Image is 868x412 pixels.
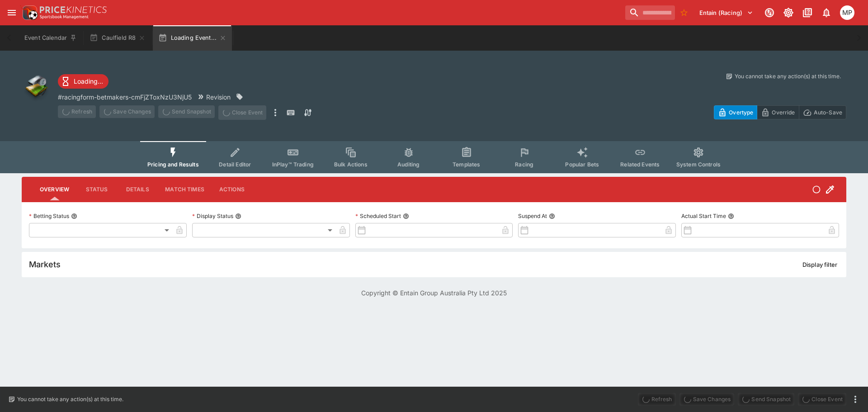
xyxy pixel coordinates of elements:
[235,213,241,219] button: Display Status
[84,25,151,51] button: Caulfield R8
[22,72,51,101] img: other.png
[453,161,480,168] span: Templates
[840,5,854,20] div: Michael Polster
[818,5,835,21] button: Notifications
[19,25,82,51] button: Event Calendar
[219,161,251,168] span: Detail Editor
[799,105,846,119] button: Auto-Save
[814,108,842,117] p: Auto-Save
[397,161,420,168] span: Auditing
[780,5,797,21] button: Toggle light/dark mode
[735,72,841,81] p: You cannot take any action(s) at this time.
[681,212,726,220] p: Actual Start Time
[837,3,857,23] button: Michael Polster
[676,161,721,168] span: System Controls
[117,179,158,200] button: Details
[761,5,778,21] button: Connected to PK
[153,25,232,51] button: Loading Event...
[625,5,675,20] input: search
[334,161,368,168] span: Bulk Actions
[620,161,660,168] span: Related Events
[147,161,199,168] span: Pricing and Results
[355,212,401,220] p: Scheduled Start
[518,212,547,220] p: Suspend At
[729,108,753,117] p: Overtype
[757,105,799,119] button: Override
[677,5,691,20] button: No Bookmarks
[850,394,861,405] button: more
[272,161,314,168] span: InPlay™ Trading
[33,179,76,200] button: Overview
[40,15,89,19] img: Sportsbook Management
[515,161,533,168] span: Racing
[29,259,61,270] h5: Markets
[206,92,231,102] p: Revision
[17,395,123,403] p: You cannot take any action(s) at this time.
[29,212,69,220] p: Betting Status
[212,179,252,200] button: Actions
[270,105,281,120] button: more
[714,105,757,119] button: Overtype
[20,4,38,22] img: PriceKinetics Logo
[71,213,77,219] button: Betting Status
[192,212,233,220] p: Display Status
[728,213,734,219] button: Actual Start Time
[772,108,795,117] p: Override
[140,141,728,173] div: Event type filters
[58,92,192,102] p: Copy To Clipboard
[565,161,599,168] span: Popular Bets
[76,179,117,200] button: Status
[797,257,843,272] button: Display filter
[403,213,409,219] button: Scheduled Start
[40,6,107,13] img: PriceKinetics
[714,105,846,119] div: Start From
[158,179,212,200] button: Match Times
[694,5,759,20] button: Select Tenant
[549,213,555,219] button: Suspend At
[74,76,103,86] p: Loading...
[4,5,20,21] button: open drawer
[799,5,816,21] button: Documentation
